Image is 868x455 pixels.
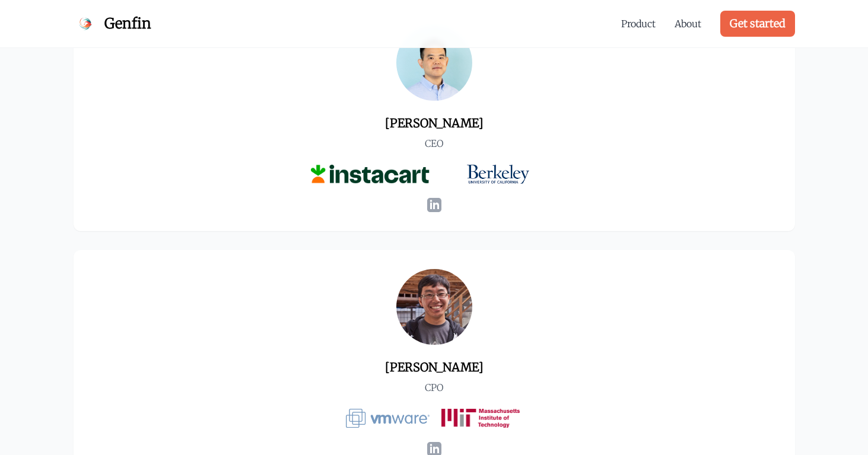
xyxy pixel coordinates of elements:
a: Genfin [74,12,151,36]
span: Genfin [104,14,151,33]
h3: [PERSON_NAME] [346,359,522,376]
a: About [675,17,701,31]
p: CPO [346,380,522,395]
a: Product [621,17,656,31]
a: Get started [720,11,795,37]
img: Instacart [311,165,430,184]
p: CEO [311,136,558,150]
img: VMware [346,409,430,428]
img: UC Berkeley [467,165,529,184]
img: MIT [441,409,520,428]
img: Genfin Logo [74,12,97,36]
img: Shane Wey [396,25,472,101]
img: Robert Kwok [396,269,472,345]
h3: [PERSON_NAME] [311,115,558,132]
